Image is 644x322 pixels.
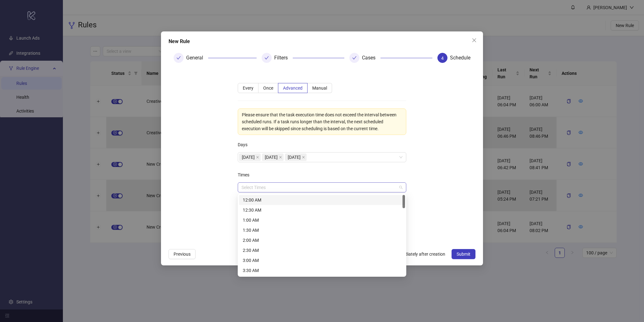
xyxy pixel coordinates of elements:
div: 1:30 AM [243,227,401,234]
label: Times [238,170,253,180]
span: Activate rule immediately after creation [367,251,448,258]
div: 12:00 AM [243,197,401,203]
span: Submit [457,252,470,257]
div: 1:00 AM [239,215,405,225]
span: [DATE] [265,154,278,161]
span: Monday [285,153,307,161]
div: 12:30 AM [239,205,405,215]
span: Advanced [283,86,303,91]
div: 2:00 AM [243,237,401,244]
div: Schedule [450,53,470,63]
label: Days [238,140,252,150]
div: New Rule [169,38,475,45]
div: 3:30 AM [239,265,405,275]
div: 12:00 AM [239,195,405,205]
span: [DATE] [242,154,255,161]
div: 3:30 AM [243,267,401,274]
span: 4 [441,56,444,61]
span: Wednesday [262,153,284,161]
button: Close [469,35,479,45]
span: close [302,156,305,159]
span: check [264,56,269,60]
div: General [186,53,208,63]
div: 1:00 AM [243,217,401,224]
button: Previous [169,249,196,259]
div: 2:00 AM [239,235,405,245]
span: close [256,156,259,159]
span: check [352,56,357,60]
div: 12:30 AM [243,207,401,214]
div: Please ensure that the task execution time does not exceed the interval between scheduled runs. I... [242,111,402,132]
span: Friday [239,153,261,161]
div: 3:00 AM [243,257,401,264]
div: 2:30 AM [239,245,405,255]
button: Submit [452,249,475,259]
span: close [472,38,477,43]
div: 1:30 AM [239,225,405,235]
span: Manual [312,86,327,91]
div: 3:00 AM [239,255,405,265]
div: 2:30 AM [243,247,401,254]
span: close [279,156,282,159]
div: Filters [274,53,293,63]
span: Every [243,86,253,91]
span: [DATE] [288,154,301,161]
span: Once [263,86,273,91]
span: check [176,56,181,60]
div: Cases [362,53,380,63]
span: Previous [174,252,191,257]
